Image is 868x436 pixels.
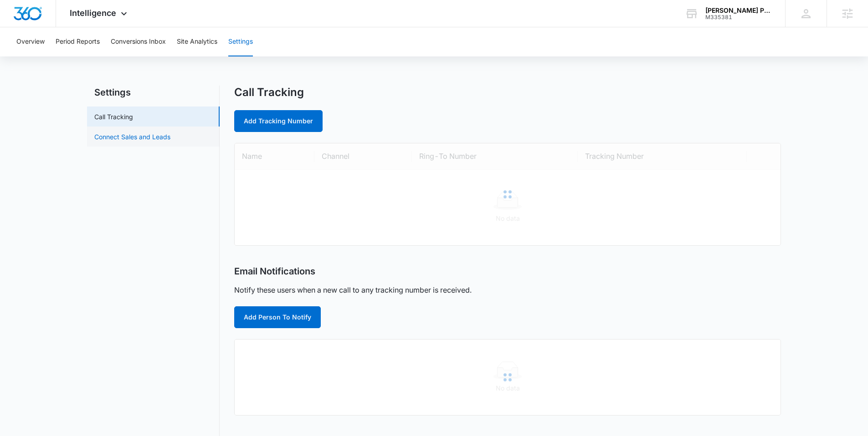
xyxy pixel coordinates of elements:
[111,27,166,56] button: Conversions Inbox
[234,266,315,277] h2: Email Notifications
[234,284,472,295] p: Notify these users when a new call to any tracking number is received.
[16,27,45,56] button: Overview
[234,306,321,328] button: Add Person To Notify
[177,27,217,56] button: Site Analytics
[70,8,116,18] span: Intelligence
[228,27,253,56] button: Settings
[234,86,304,99] h1: Call Tracking
[705,14,772,20] div: account id
[94,132,170,142] a: Connect Sales and Leads
[94,112,133,122] a: Call Tracking
[705,7,772,14] div: account name
[87,86,220,99] h2: Settings
[234,110,323,132] a: Add Tracking Number
[56,27,100,56] button: Period Reports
